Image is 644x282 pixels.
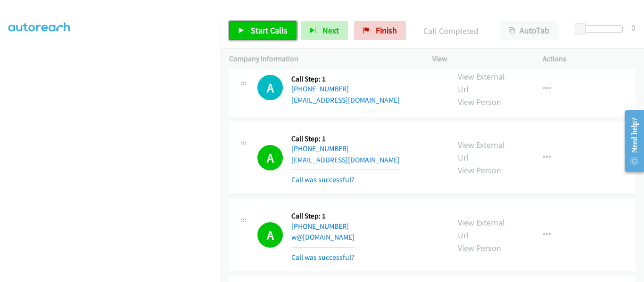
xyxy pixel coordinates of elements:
[291,134,400,144] h5: Call Step: 1
[291,211,355,221] h5: Call Step: 1
[631,21,636,34] div: 0
[291,96,400,105] a: [EMAIL_ADDRESS][DOMAIN_NAME]
[579,25,623,33] div: Delay between calls (in seconds)
[229,53,415,64] p: Company Information
[291,144,349,153] a: [PHONE_NUMBER]
[500,21,558,40] button: AutoTab
[291,233,355,242] a: w@[DOMAIN_NAME]
[458,139,505,163] a: View External Url
[419,24,483,37] p: Call Completed
[257,145,283,170] h1: A
[617,104,644,178] iframe: Resource Center
[543,53,636,64] p: Actions
[251,25,288,36] span: Start Calls
[322,25,339,36] span: Next
[458,165,501,176] a: View Person
[354,21,406,40] a: Finish
[291,222,349,231] a: [PHONE_NUMBER]
[458,242,501,253] a: View Person
[376,25,397,36] span: Finish
[291,84,349,93] a: [PHONE_NUMBER]
[257,75,283,100] div: The call is yet to be attempted
[458,97,501,107] a: View Person
[432,53,526,64] p: View
[458,217,505,241] a: View External Url
[291,175,355,184] a: Call was successful?
[301,21,348,40] button: Next
[458,71,505,95] a: View External Url
[291,74,400,84] h5: Call Step: 1
[291,155,400,164] a: [EMAIL_ADDRESS][DOMAIN_NAME]
[257,75,283,100] h1: A
[291,253,355,262] a: Call was successful?
[229,21,297,40] a: Start Calls
[257,222,283,248] h1: A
